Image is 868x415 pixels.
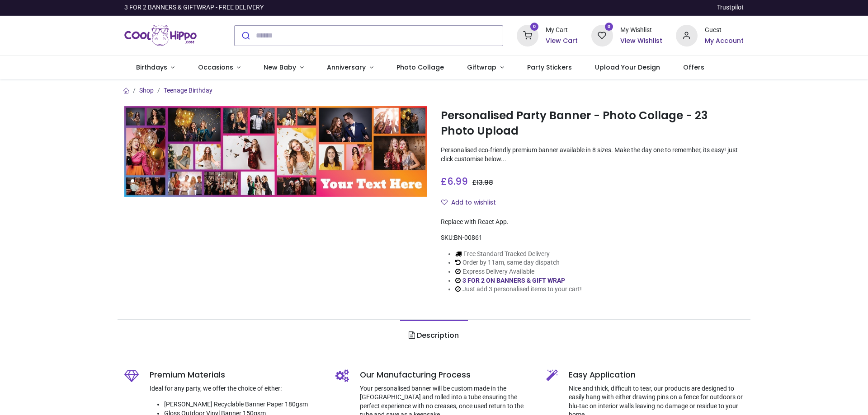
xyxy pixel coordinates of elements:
a: Trustpilot [717,3,744,12]
span: £ [472,178,493,187]
a: Occasions [186,56,252,79]
sup: 0 [605,23,613,31]
li: [PERSON_NAME] Recyclable Banner Paper 180gsm [164,400,322,409]
div: SKU: [441,233,744,242]
a: Description [400,320,467,351]
span: Offers [683,63,704,72]
div: 3 FOR 2 BANNERS & GIFTWRAP - FREE DELIVERY [124,3,264,12]
h5: Easy Application [569,369,744,381]
a: Shop [139,87,154,94]
a: View Cart [546,37,578,46]
li: Just add 3 personalised items to your cart! [455,285,582,294]
span: Occasions [198,63,233,72]
button: Submit [235,26,256,46]
img: Personalised Party Banner - Photo Collage - 23 Photo Upload [124,106,427,197]
li: Order by 11am, same day dispatch [455,258,582,267]
a: 0 [591,31,613,38]
a: Teenage Birthday [164,87,212,94]
span: Anniversary [327,63,366,72]
img: Cool Hippo [124,23,197,48]
span: Upload Your Design [595,63,660,72]
h5: Premium Materials [150,369,322,381]
a: Anniversary [315,56,385,79]
sup: 0 [530,23,539,31]
h5: Our Manufacturing Process [360,369,533,381]
div: Guest [705,26,744,35]
i: Add to wishlist [441,199,448,205]
a: 0 [517,31,538,38]
span: BN-00861 [454,234,482,241]
div: My Wishlist [620,26,662,35]
span: Giftwrap [467,63,496,72]
a: Logo of Cool Hippo [124,23,197,48]
div: My Cart [546,26,578,35]
span: Birthdays [136,63,167,72]
a: Birthdays [124,56,186,79]
p: Ideal for any party, we offer the choice of either: [150,384,322,393]
button: Add to wishlistAdd to wishlist [441,195,504,210]
span: £ [441,175,468,188]
span: Photo Collage [396,63,444,72]
a: My Account [705,37,744,46]
span: 13.98 [476,178,493,187]
span: Party Stickers [527,63,572,72]
a: 3 FOR 2 ON BANNERS & GIFT WRAP [462,277,565,284]
li: Express Delivery Available [455,267,582,276]
p: Personalised eco-friendly premium banner available in 8 sizes. Make the day one to remember, its ... [441,146,744,163]
div: Replace with React App. [441,218,744,227]
a: Giftwrap [455,56,515,79]
a: New Baby [252,56,316,79]
li: Free Standard Tracked Delivery [455,250,582,259]
span: 6.99 [447,175,468,188]
span: New Baby [264,63,296,72]
h1: Personalised Party Banner - Photo Collage - 23 Photo Upload [441,108,744,139]
a: View Wishlist [620,37,662,46]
